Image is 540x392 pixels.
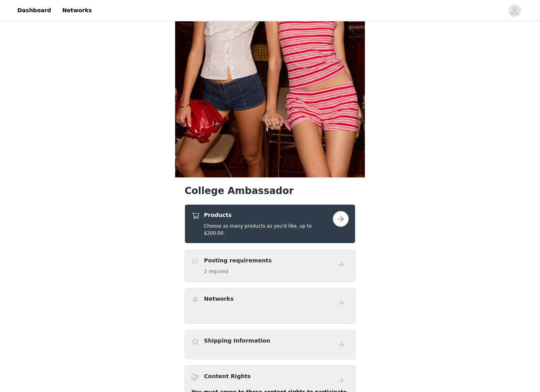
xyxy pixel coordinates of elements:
[204,211,333,219] h4: Products
[204,295,234,303] h4: Networks
[185,250,355,282] div: Posting requirements
[204,256,272,265] h4: Posting requirements
[13,2,56,19] a: Dashboard
[204,222,333,237] h5: Choose as many products as you'd like, up to $200.00.
[204,337,270,345] h4: Shipping Information
[511,4,518,17] div: avatar
[57,2,96,19] a: Networks
[185,330,355,359] div: Shipping Information
[185,288,355,324] div: Networks
[185,184,355,198] h1: College Ambassador
[204,372,251,381] h4: Content Rights
[185,204,355,243] div: Products
[204,268,272,275] h5: 2 required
